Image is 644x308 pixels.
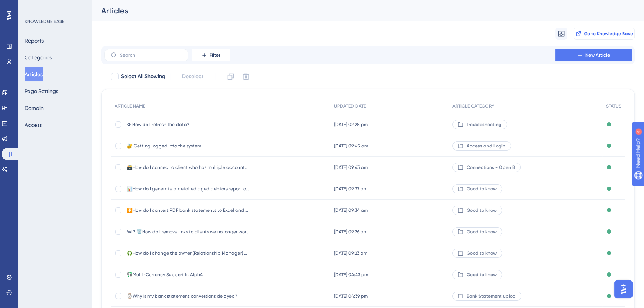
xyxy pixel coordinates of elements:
[53,4,56,10] div: 4
[127,229,249,235] span: WIP 🗑️How do I remove links to clients we no longer work with?
[612,278,635,301] iframe: UserGuiding AI Assistant Launcher
[192,49,230,61] button: Filter
[127,207,249,213] span: ⏬How do I convert PDF bank statements to Excel and download the analysis in Excel?
[175,70,210,84] button: Deselect
[127,250,249,256] span: ♻️How do I change the owner (Relationship Manager) of a client?
[334,229,367,235] span: [DATE] 09:26 am
[25,18,64,25] div: KNOWLEDGE BASE
[127,272,249,278] span: 💱Multi-Currency Support in Alph4
[127,143,249,149] span: 🔐 Getting logged into the system
[25,101,44,115] button: Domain
[555,49,632,61] button: New Article
[334,250,367,256] span: [DATE] 09:23 am
[467,207,497,213] span: Good to know
[467,121,501,128] span: Troubleshooting
[25,51,52,64] button: Categories
[121,72,166,81] span: Select All Showing
[115,103,145,109] span: ARTICLE NAME
[334,272,368,278] span: [DATE] 04:43 pm
[467,164,515,170] span: Connections - Open B
[334,186,367,192] span: [DATE] 09:37 am
[127,121,249,128] span: ♻ How do I refresh the data?
[25,67,43,81] button: Articles
[127,164,249,170] span: 🗃️How do I connect a client who has multiple accounts/banks?
[452,103,494,109] span: ARTICLE CATEGORY
[334,293,368,299] span: [DATE] 04:39 pm
[334,207,368,213] span: [DATE] 09:34 am
[334,164,368,170] span: [DATE] 09:43 am
[467,293,516,299] span: Bank Statement uploa
[127,186,249,192] span: 📊How do I generate a detailed aged debtors report or P&L analysis?
[334,103,366,109] span: UPDATED DATE
[25,84,58,98] button: Page Settings
[334,143,368,149] span: [DATE] 09:45 am
[606,103,621,109] span: STATUS
[584,31,633,37] span: Go to Knowledge Base
[467,250,497,256] span: Good to know
[25,118,42,132] button: Access
[585,52,610,58] span: New Article
[467,229,497,235] span: Good to know
[574,28,635,40] button: Go to Knowledge Base
[182,72,203,81] span: Deselect
[25,34,44,48] button: Reports
[101,5,616,16] div: Articles
[467,186,497,192] span: Good to know
[210,52,220,58] span: Filter
[127,293,249,299] span: ⌚Why is my bank statement conversions delayed?
[467,272,497,278] span: Good to know
[334,121,368,128] span: [DATE] 02:28 pm
[18,2,48,11] span: Need Help?
[120,52,182,58] input: Search
[467,143,505,149] span: Access and Login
